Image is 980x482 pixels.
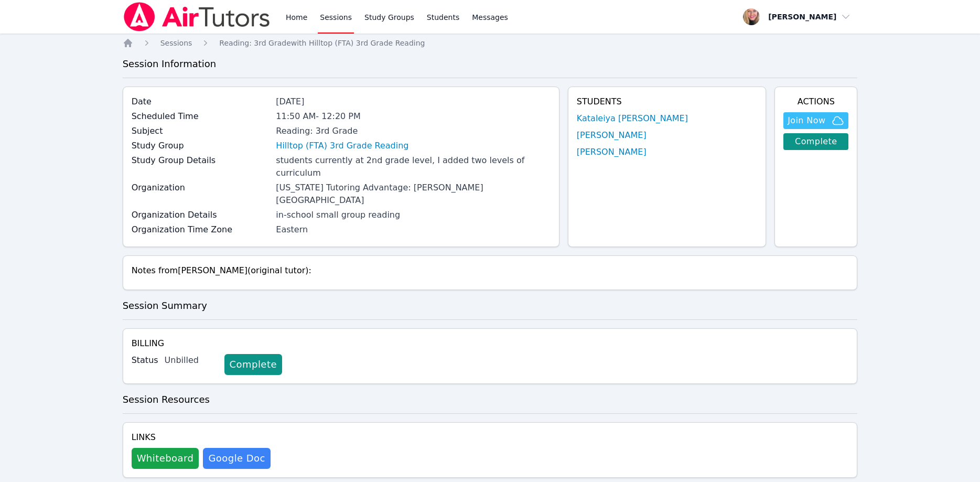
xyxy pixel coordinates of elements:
[783,133,848,150] a: Complete
[123,392,858,407] h3: Session Resources
[783,95,848,108] h4: Actions
[132,448,199,469] button: Whiteboard
[123,57,858,71] h3: Session Information
[276,125,550,137] div: Reading: 3rd Grade
[224,354,282,375] a: Complete
[132,264,849,277] div: Notes from [PERSON_NAME] (original tutor):
[132,223,270,236] label: Organization Time Zone
[219,39,425,47] span: Reading: 3rd Grade with Hilltop (FTA) 3rd Grade Reading
[203,448,270,469] a: Google Doc
[577,112,688,125] a: Kataleiya [PERSON_NAME]
[160,38,192,48] a: Sessions
[577,95,757,108] h4: Students
[132,125,270,137] label: Subject
[276,154,550,179] div: students currently at 2nd grade level, I added two levels of curriculum
[276,95,550,108] div: [DATE]
[132,354,158,367] label: Status
[132,181,270,194] label: Organization
[123,2,271,31] img: Air Tutors
[165,354,216,367] div: Unbilled
[132,209,270,221] label: Organization Details
[132,110,270,123] label: Scheduled Time
[276,223,550,236] div: Eastern
[577,129,647,142] a: [PERSON_NAME]
[276,209,550,221] div: in-school small group reading
[788,114,825,127] span: Join Now
[132,95,270,108] label: Date
[123,298,858,313] h3: Session Summary
[160,39,192,47] span: Sessions
[132,140,270,152] label: Study Group
[132,431,271,444] h4: Links
[276,181,550,207] div: [US_STATE] Tutoring Advantage: [PERSON_NAME][GEOGRAPHIC_DATA]
[783,112,848,129] button: Join Now
[276,110,550,123] div: 11:50 AM - 12:20 PM
[132,154,270,167] label: Study Group Details
[219,38,425,48] a: Reading: 3rd Gradewith Hilltop (FTA) 3rd Grade Reading
[132,337,849,350] h4: Billing
[472,12,508,23] span: Messages
[577,146,647,158] a: [PERSON_NAME]
[276,140,408,152] a: Hilltop (FTA) 3rd Grade Reading
[123,38,858,48] nav: Breadcrumb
